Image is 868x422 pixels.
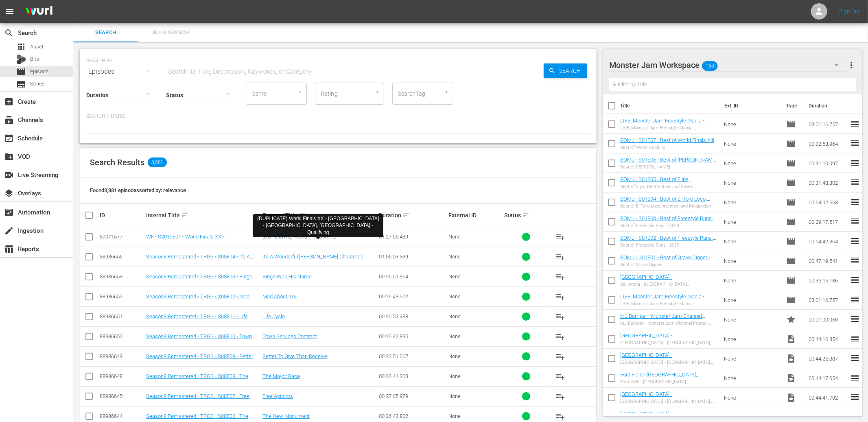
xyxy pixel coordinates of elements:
[805,290,850,310] td: 03:01:16.757
[262,413,310,419] a: The New Monument
[850,177,860,187] span: reorder
[4,244,14,254] span: Reports
[805,368,850,388] td: 00:44:17.054
[721,251,783,271] td: None
[556,292,566,302] span: playlist_add
[296,88,304,96] button: Open
[551,287,571,306] button: playlist_add
[86,60,158,83] div: Episodes
[262,313,285,319] a: Life Cycle
[721,232,783,251] td: None
[620,274,685,292] a: [GEOGRAPHIC_DATA] - [GEOGRAPHIC_DATA], [GEOGRAPHIC_DATA] - 2022
[448,393,502,399] div: None
[850,412,860,422] span: reorder
[850,197,860,207] span: reorder
[100,254,144,260] div: 88986656
[448,234,502,240] div: None
[448,254,502,260] div: None
[805,192,850,212] td: 00:54:02.563
[850,392,860,402] span: reorder
[721,310,783,329] td: None
[4,226,14,236] span: Ingestion
[620,301,717,306] div: LIVE: Monster Jam Freestyle Mania - [GEOGRAPHIC_DATA], [GEOGRAPHIC_DATA] - [DATE]
[805,388,850,407] td: 00:44:41.792
[850,353,860,363] span: reorder
[620,145,717,150] div: Best of World Finals XIII
[556,372,566,381] span: playlist_add
[556,312,566,321] span: playlist_add
[850,373,860,383] span: reorder
[551,367,571,386] button: playlist_add
[620,321,717,326] div: MJ Bumper - Monster Jam Channel Promo - Dont Go Anywhere
[786,217,796,227] span: Episode
[16,79,26,89] span: Series
[781,94,804,117] th: Type
[786,276,796,285] span: Episode
[620,262,717,267] div: Best of Grave Digger
[379,413,446,419] div: 00:26:43.802
[721,212,783,232] td: None
[721,173,783,192] td: None
[146,293,253,306] a: Season8 Remastered - TRGS - S08E12 - Mad About You
[620,282,717,287] div: Ball Arena - [GEOGRAPHIC_DATA], [GEOGRAPHIC_DATA]
[721,271,783,290] td: None
[805,153,850,173] td: 00:31:10.097
[620,372,700,384] a: Ford Field - [GEOGRAPHIC_DATA], [GEOGRAPHIC_DATA]
[146,273,256,286] a: Season8 Remastered - TRGS - S08E13 - Bingo Was His Name
[786,354,796,363] span: Video
[100,413,144,419] div: 88986644
[620,340,717,345] div: [GEOGRAPHIC_DATA] - [GEOGRAPHIC_DATA], [GEOGRAPHIC_DATA]
[379,333,446,339] div: 00:26:42.835
[620,94,719,117] th: Title
[100,313,144,319] div: 88986651
[721,349,783,368] td: None
[146,254,253,266] a: Season8 Remastered - TRGS - S08E14 - It's A Wonderful [PERSON_NAME] Christmas
[262,254,363,260] a: It's A Wonderful [PERSON_NAME] Christmas
[262,353,327,359] a: Better To Give Than Receive
[262,393,293,399] a: Free Apricots
[379,293,446,300] div: 00:26:43.902
[4,170,14,180] span: Live Streaming
[100,393,144,399] div: 88986645
[100,373,144,379] div: 88986648
[556,352,566,361] span: playlist_add
[850,138,860,148] span: reorder
[5,7,15,16] span: menu
[721,388,783,407] td: None
[721,290,783,310] td: None
[4,188,14,198] span: Overlays
[556,391,566,401] span: playlist_add
[4,115,14,125] span: Channels
[850,295,860,304] span: reorder
[620,332,676,351] a: [GEOGRAPHIC_DATA] - [GEOGRAPHIC_DATA], [GEOGRAPHIC_DATA]
[620,360,717,365] div: [GEOGRAPHIC_DATA] - [GEOGRAPHIC_DATA], [GEOGRAPHIC_DATA]
[620,243,717,248] div: Best of Freestyle Runs - 2019
[78,28,133,37] span: Search
[786,295,796,305] span: Episode
[805,212,850,232] td: 00:29:17.517
[551,267,571,286] button: playlist_add
[786,373,796,383] span: Video
[181,212,188,219] span: sort
[850,158,860,168] span: reorder
[556,63,587,78] span: Search
[379,393,446,399] div: 00:27:05.979
[556,332,566,341] span: playlist_add
[850,314,860,324] span: reorder
[262,333,317,339] a: Town Services Contract
[620,235,716,247] a: BOMJ - S01E02 - Best of Freestyle Runs - 2019 - Compilation
[4,28,14,38] span: Search
[721,134,783,153] td: None
[448,313,502,319] div: None
[850,119,860,129] span: reorder
[620,125,717,131] div: LIVE: Monster Jam Freestyle Mania - [GEOGRAPHIC_DATA], [GEOGRAPHIC_DATA] - [DATE]
[448,413,502,419] div: None
[805,251,850,271] td: 00:47:19.541
[448,293,502,300] div: None
[556,411,566,421] span: playlist_add
[721,153,783,173] td: None
[4,208,14,217] span: Automation
[86,113,590,120] p: Search Filters:
[448,353,502,359] div: None
[839,8,860,15] a: Sign Out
